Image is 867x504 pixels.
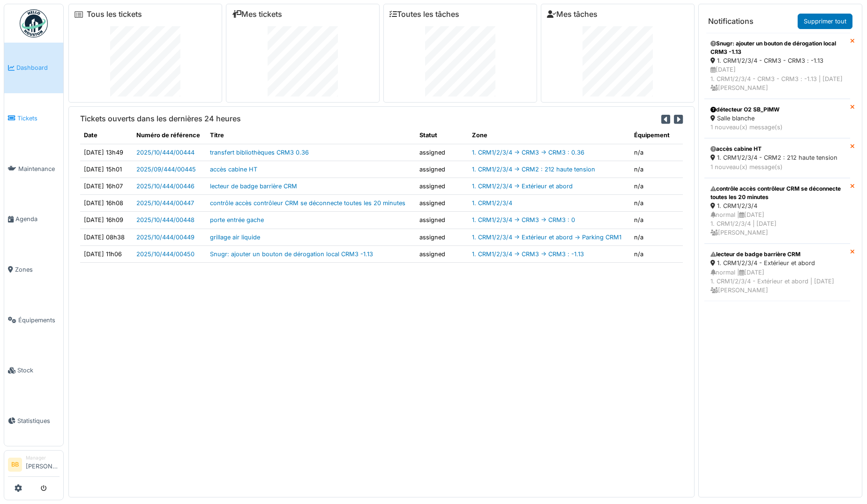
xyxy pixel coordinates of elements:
a: 2025/10/444/00450 [136,251,194,258]
a: 2025/10/444/00447 [136,200,194,207]
div: 1. CRM1/2/3/4 - CRM2 : 212 haute tension [710,153,844,162]
span: Zones [15,265,60,274]
td: [DATE] 16h08 [80,195,133,212]
a: 1. CRM1/2/3/4 -> CRM3 -> CRM3 : 0 [472,216,575,223]
span: Agenda [15,215,60,223]
span: Dashboard [16,63,60,72]
a: Toutes les tâches [389,10,459,19]
div: 1. CRM1/2/3/4 [710,201,844,210]
div: détecteur O2 SB_PIMW [710,105,844,114]
span: Stock [17,366,60,375]
img: Badge_color-CXgf-gQk.svg [20,9,48,37]
a: 2025/10/444/00449 [136,234,194,241]
a: BB Manager[PERSON_NAME] [8,454,60,477]
a: Mes tickets [232,10,282,19]
div: [DATE] 1. CRM1/2/3/4 - CRM3 - CRM3 : -1.13 | [DATE] [PERSON_NAME] [710,65,844,92]
div: Salle blanche [710,114,844,123]
a: Agenda [4,194,63,245]
a: Supprimer tout [798,14,852,29]
a: Snugr: ajouter un bouton de dérogation local CRM3 -1.13 [210,251,373,258]
a: contrôle accès contrôleur CRM se déconnecte toutes les 20 minutes 1. CRM1/2/3/4 normal |[DATE]1. ... [704,178,850,244]
a: Équipements [4,295,63,345]
div: 1 nouveau(x) message(s) [710,123,844,132]
td: [DATE] 15h01 [80,161,133,178]
td: n/a [630,229,683,245]
a: 1. CRM1/2/3/4 -> CRM2 : 212 haute tension [472,166,595,173]
a: contrôle accès contrôleur CRM se déconnecte toutes les 20 minutes [210,200,405,207]
div: 1. CRM1/2/3/4 - Extérieur et abord [710,259,844,267]
a: Zones [4,245,63,295]
span: Statistiques [17,416,60,425]
a: Statistiques [4,396,63,446]
a: lecteur de badge barrière CRM 1. CRM1/2/3/4 - Extérieur et abord normal |[DATE]1. CRM1/2/3/4 - Ex... [704,244,850,301]
div: contrôle accès contrôleur CRM se déconnecte toutes les 20 minutes [710,185,844,201]
a: 2025/10/444/00446 [136,183,194,190]
div: Snugr: ajouter un bouton de dérogation local CRM3 -1.13 [710,39,844,56]
a: accès cabine HT [210,166,257,173]
div: 1 nouveau(x) message(s) [710,163,844,171]
a: grillage air liquide [210,234,260,241]
div: accès cabine HT [710,145,844,153]
a: Mes tâches [547,10,598,19]
h6: Tickets ouverts dans les dernières 24 heures [80,114,241,123]
li: [PERSON_NAME] [26,454,60,474]
th: Équipement [630,127,683,144]
td: [DATE] 11h06 [80,245,133,262]
div: normal | [DATE] 1. CRM1/2/3/4 - Extérieur et abord | [DATE] [PERSON_NAME] [710,268,844,295]
td: [DATE] 13h49 [80,144,133,161]
td: n/a [630,195,683,212]
a: 2025/10/444/00448 [136,216,194,223]
a: 2025/10/444/00444 [136,149,194,156]
a: 1. CRM1/2/3/4 [472,200,512,207]
a: Tickets [4,93,63,144]
a: accès cabine HT 1. CRM1/2/3/4 - CRM2 : 212 haute tension 1 nouveau(x) message(s) [704,138,850,178]
a: 1. CRM1/2/3/4 -> CRM3 -> CRM3 : 0.36 [472,149,584,156]
span: Équipements [18,316,60,325]
th: Date [80,127,133,144]
span: Tickets [17,114,60,123]
h6: Notifications [708,17,754,26]
a: Snugr: ajouter un bouton de dérogation local CRM3 -1.13 1. CRM1/2/3/4 - CRM3 - CRM3 : -1.13 [DATE... [704,33,850,99]
div: lecteur de badge barrière CRM [710,250,844,259]
td: [DATE] 16h09 [80,212,133,229]
td: n/a [630,178,683,194]
td: [DATE] 08h38 [80,229,133,245]
a: détecteur O2 SB_PIMW Salle blanche 1 nouveau(x) message(s) [704,99,850,138]
td: n/a [630,212,683,229]
a: Stock [4,345,63,396]
a: 1. CRM1/2/3/4 -> Extérieur et abord [472,183,573,190]
td: [DATE] 16h07 [80,178,133,194]
a: Maintenance [4,143,63,194]
a: porte entrée gache [210,216,264,223]
td: assigned [416,178,468,194]
th: Statut [416,127,468,144]
td: assigned [416,229,468,245]
td: n/a [630,161,683,178]
td: assigned [416,195,468,212]
th: Titre [206,127,416,144]
a: transfert bibliothèques CRM3 0.36 [210,149,309,156]
td: assigned [416,161,468,178]
a: Dashboard [4,43,63,93]
td: assigned [416,245,468,262]
a: Tous les tickets [87,10,142,19]
span: Maintenance [18,164,60,173]
td: assigned [416,144,468,161]
div: 1. CRM1/2/3/4 - CRM3 - CRM3 : -1.13 [710,56,844,65]
a: lecteur de badge barrière CRM [210,183,297,190]
div: normal | [DATE] 1. CRM1/2/3/4 | [DATE] [PERSON_NAME] [710,210,844,237]
div: Manager [26,454,60,461]
a: 1. CRM1/2/3/4 -> Extérieur et abord -> Parking CRM1 [472,234,621,241]
td: n/a [630,144,683,161]
th: Numéro de référence [133,127,206,144]
li: BB [8,458,22,472]
th: Zone [468,127,630,144]
a: 1. CRM1/2/3/4 -> CRM3 -> CRM3 : -1.13 [472,251,584,258]
td: n/a [630,245,683,262]
td: assigned [416,212,468,229]
a: 2025/09/444/00445 [136,166,196,173]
